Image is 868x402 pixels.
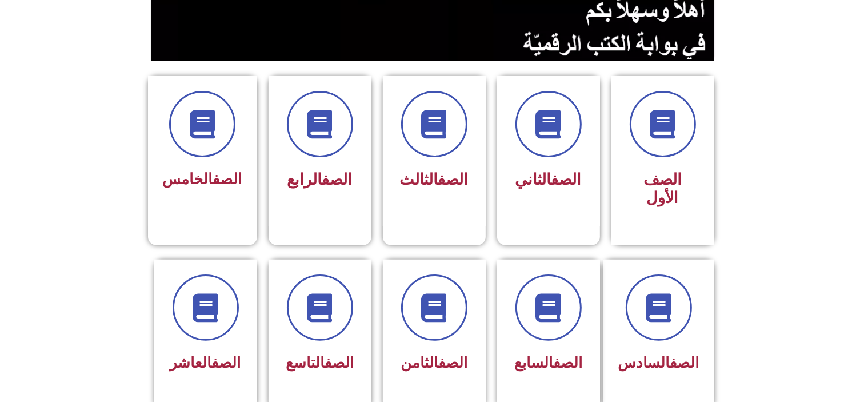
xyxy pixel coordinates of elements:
span: الثامن [401,354,467,371]
span: الرابع [287,170,353,189]
span: التاسع [286,354,354,371]
span: السادس [618,354,699,371]
a: الصف [670,354,699,371]
span: السابع [514,354,582,371]
span: العاشر [170,354,241,371]
a: الصف [553,354,582,371]
span: الصف الأول [643,170,682,207]
span: الثاني [515,170,582,189]
a: الصف [438,354,467,371]
a: الصف [551,170,582,189]
span: الثالث [400,170,469,189]
a: الصف [325,354,354,371]
a: الصف [213,170,242,188]
span: الخامس [163,170,242,188]
a: الصف [322,170,353,189]
a: الصف [438,170,469,189]
a: الصف [212,354,241,371]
